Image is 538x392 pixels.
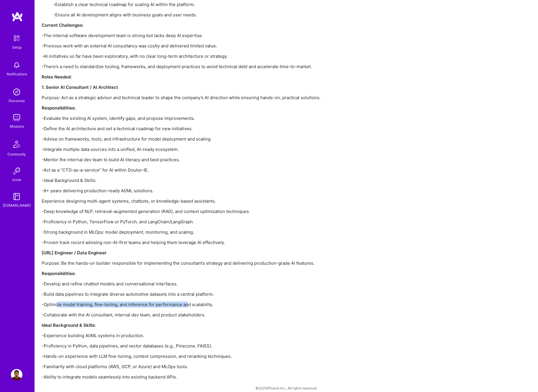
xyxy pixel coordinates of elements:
[42,136,387,142] p: -Advise on frameworks, tools, and infrastructure for model deployment and scaling.
[42,343,387,349] p: -Proficiency in Python, data pipelines, and vector databases (e.g., Pinecone, FAISS).
[12,177,21,183] div: Invite
[42,353,387,359] p: -Hands-on experience with LLM fine-tuning, context compression, and reranking techniques.
[11,112,22,123] img: teamwork
[11,86,22,98] img: discovery
[42,146,387,152] p: -Integrate multiple data sources into a unified, AI-ready ecosystem.
[7,71,27,77] div: Notifications
[11,165,22,177] img: Invite
[11,369,22,381] img: User Avatar
[11,11,23,22] img: logo
[42,250,107,255] strong: [URL] Engineer / Data Engineer
[42,115,387,121] p: -Evaluate the existing AI system, identify gaps, and propose improvements.
[42,32,387,39] p: -The internal software development team is strong but lacks deep AI expertise.
[42,239,387,245] p: -Proven track record advising non-AI-first teams and helping them leverage AI effectively.
[42,74,72,80] strong: Roles Needed:
[42,322,96,328] strong: Ideal Background & Skills:
[42,333,387,339] p: -Experience building AI/ML systems in production.
[42,271,76,276] strong: Responsibilities:
[53,12,387,18] p: -Ensure all AI development aligns with business goals and user needs.
[42,188,387,194] p: -8+ years delivering production-ready AI/ML solutions.
[42,281,387,287] p: -Develop and refine chatbot models and conversational interfaces.
[42,53,387,59] p: -AI initiatives so far have been exploratory, with no clear long-term architecture or strategy.
[7,151,26,157] div: Community
[42,22,83,28] strong: Current Challenges:
[42,95,387,101] p: Purpose: Act as a strategic advisor and technical leader to shape the company’s AI direction whil...
[42,43,387,49] p: -Previous work with an external AI consultancy was costly and delivered limited value.
[42,229,387,235] p: -Strong background in MLOps: model deployment, monitoring, and scaling.
[42,177,387,183] p: -Ideal Background & Skills:
[42,105,76,111] strong: Responsibilities:
[42,126,387,132] p: -Define the AI architecture and set a technical roadmap for new initiatives.
[42,198,387,204] p: Experience designing multi-agent systems, chatbots, or knowledge-based assistants.
[42,157,387,163] p: -Mentor the internal dev team to build AI literacy and best practices.
[42,84,118,90] strong: 1. Senior AI Consultant / AI Architect
[11,191,22,202] img: guide book
[53,1,387,7] p: -Establish a clear technical roadmap for scaling AI within the platform.
[10,137,24,151] img: Community
[42,260,387,266] p: Purpose: Be the hands-on builder responsible for implementing the consultant’s strategy and deliv...
[42,364,387,370] p: -Familiarity with cloud platforms (AWS, GCP, or Azure) and MLOps tools.
[42,374,387,380] p: -Ability to integrate models seamlessly into existing backend APIs.
[10,123,24,129] div: Missions
[12,44,22,50] div: Setup
[11,59,22,71] img: bell
[3,202,31,208] div: [DOMAIN_NAME]
[42,64,387,70] p: -There’s a need to standardize tooling, frameworks, and deployment practices to avoid technical d...
[42,312,387,318] p: -Collaborate with the AI consultant, internal dev team, and product stakeholders.
[42,291,387,297] p: -Build data pipelines to integrate diverse automotive datasets into a central platform.
[42,167,387,173] p: -Act as a “CTO-as-a-service” for AI within Doutor-IE.
[42,208,387,214] p: -Deep knowledge of NLP, retrieval-augmented generation (RAG), and context optimization techniques.
[42,301,387,308] p: -Optimize model training, fine-tuning, and inference for performance and scalability.
[42,219,387,225] p: -Proficiency in Python, TensorFlow or PyTorch, and LangChain/LangGraph.
[11,32,23,44] img: setup
[9,98,25,104] div: Discovery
